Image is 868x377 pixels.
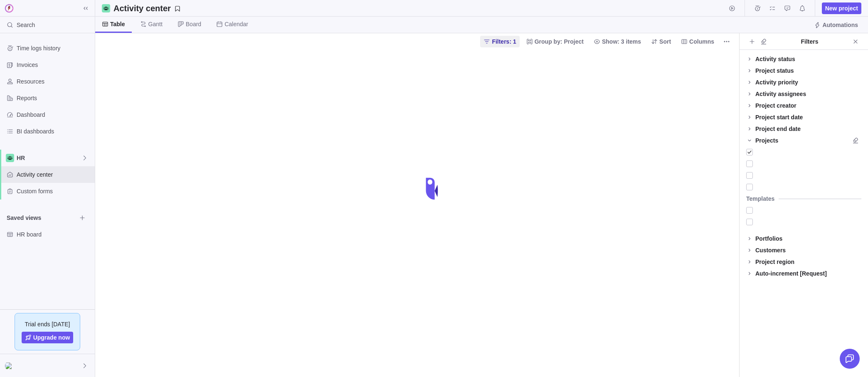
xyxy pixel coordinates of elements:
div: Project end date [755,125,801,133]
div: Project start date [755,113,803,121]
a: Time logs [752,6,763,13]
span: New project [825,4,858,12]
div: Activity assignees [755,90,806,98]
span: Reports [17,94,91,102]
div: Project status [755,67,794,75]
div: Filters [769,37,850,46]
div: Activity priority [755,78,798,86]
img: logo [3,2,15,14]
span: Automations [811,19,861,31]
a: My assignments [767,6,778,13]
span: Table [110,20,125,28]
span: Upgrade now [33,333,70,342]
span: Start timer [726,2,738,14]
span: Show: 3 items [602,37,641,46]
span: Gantt [148,20,163,28]
div: Helen Smith [5,361,15,371]
span: Dashboard [17,111,91,119]
div: Auto-increment [Request] [755,269,827,278]
span: More actions [721,36,732,47]
span: Clear all filters [758,36,769,47]
span: Automations [822,21,858,29]
div: Project creator [755,101,796,110]
span: Browse views [76,212,88,224]
div: Activity status [755,55,795,63]
span: Trial ends [DATE] [25,320,70,328]
a: Upgrade now [22,332,74,343]
span: Calendar [224,20,248,28]
span: Show: 3 items [590,36,644,47]
div: Templates [746,195,779,203]
div: Project region [755,258,794,266]
span: Time logs [752,2,763,14]
span: Filters: 1 [492,37,516,46]
span: Notifications [796,2,808,14]
span: Activity center [17,170,91,179]
span: Approval requests [782,2,793,14]
span: Custom forms [17,187,91,195]
span: Clear all filters [850,135,861,146]
div: Projects [755,136,778,145]
span: HR [17,154,81,162]
span: Save your current layout and filters as a View [110,2,184,14]
span: Invoices [17,61,91,69]
h2: Activity center [113,2,171,14]
div: Portfolios [755,234,782,243]
div: Customers [755,246,786,254]
span: BI dashboards [17,127,91,136]
span: Time logs history [17,44,91,52]
a: Notifications [796,6,808,13]
span: Columns [678,36,718,47]
span: Saved views [7,214,76,222]
span: Sort [648,36,674,47]
div: loading [417,172,451,205]
span: Columns [689,37,714,46]
span: Group by: Project [535,37,584,46]
span: Board [186,20,201,28]
span: New project [822,2,861,14]
span: Close [850,36,861,47]
span: Group by: Project [523,36,587,47]
span: Add filters [746,36,758,47]
a: Approval requests [782,6,793,13]
span: Resources [17,77,91,86]
span: Search [17,21,35,29]
span: HR board [17,230,91,239]
span: My assignments [767,2,778,14]
span: Filters: 1 [480,36,519,47]
img: Show [5,362,15,369]
span: Sort [659,37,671,46]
